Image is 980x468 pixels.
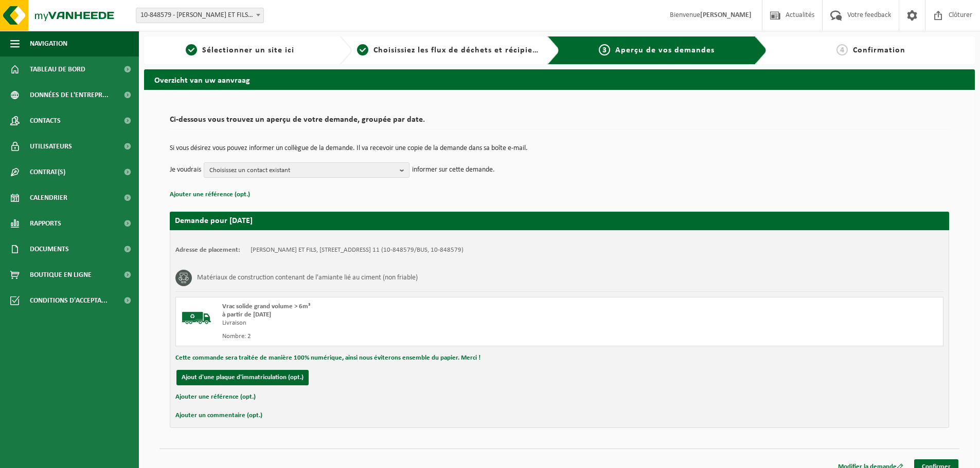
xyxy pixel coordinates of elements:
button: Ajouter une référence (opt.) [175,390,256,404]
span: Confirmation [853,46,905,54]
h3: Matériaux de construction contenant de l'amiante lié au ciment (non friable) [197,270,418,286]
span: Sélectionner un site ici [202,46,294,54]
span: Rapports [30,211,61,236]
img: BL-SO-LV.png [181,303,212,333]
strong: Demande pour [DATE] [175,217,253,225]
span: 10-848579 - ROUSSEAU ET FILS - ATH [136,8,263,23]
button: Ajout d'une plaque d'immatriculation (opt.) [176,370,309,385]
p: Si vous désirez vous pouvez informer un collègue de la demande. Il va recevoir une copie de la de... [170,145,949,152]
a: 2Choisissiez les flux de déchets et récipients [357,44,539,57]
td: [PERSON_NAME] ET FILS, [STREET_ADDRESS] 11 (10-848579/BUS, 10-848579) [251,246,464,254]
h2: Overzicht van uw aanvraag [144,69,975,89]
strong: à partir de [DATE] [222,311,271,318]
span: 2 [357,44,368,55]
span: Conditions d'accepta... [30,288,108,313]
span: Calendrier [30,185,67,211]
span: Utilisateurs [30,134,72,159]
span: Contacts [30,108,61,134]
span: Documents [30,236,69,262]
span: Données de l'entrepr... [30,82,109,108]
span: Choisissez un contact existant [209,163,396,178]
span: 4 [836,44,848,55]
strong: [PERSON_NAME] [700,11,752,19]
span: Boutique en ligne [30,262,92,288]
p: Je voudrais [170,162,201,178]
div: Nombre: 2 [222,332,601,341]
span: 3 [599,44,610,55]
span: Tableau de bord [30,57,85,82]
a: 1Sélectionner un site ici [149,44,331,57]
button: Ajouter un commentaire (opt.) [175,409,262,422]
strong: Adresse de placement: [175,247,240,253]
div: Livraison [222,319,601,327]
button: Cette commande sera traitée de manière 100% numérique, ainsi nous éviterons ensemble du papier. M... [175,351,480,365]
span: Navigation [30,31,67,57]
button: Ajouter une référence (opt.) [170,188,250,201]
span: Contrat(s) [30,159,65,185]
h2: Ci-dessous vous trouvez un aperçu de votre demande, groupée par date. [170,116,949,129]
p: informer sur cette demande. [412,162,495,178]
button: Choisissez un contact existant [204,162,409,178]
span: Vrac solide grand volume > 6m³ [222,303,310,310]
span: Choisissiez les flux de déchets et récipients [373,46,545,54]
span: 10-848579 - ROUSSEAU ET FILS - ATH [136,8,264,23]
span: Aperçu de vos demandes [615,46,715,54]
span: 1 [186,44,197,55]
